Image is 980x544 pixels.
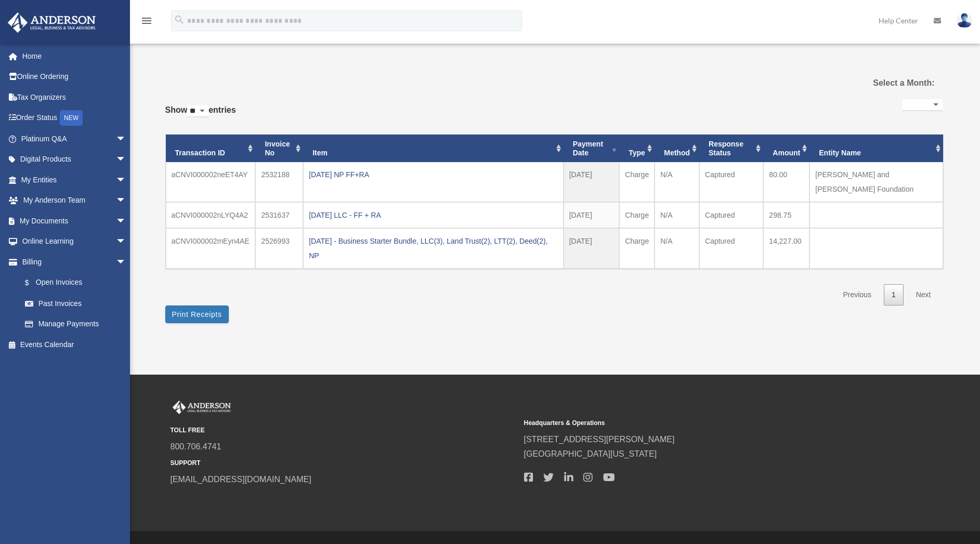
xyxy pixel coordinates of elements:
th: Entity Name: activate to sort column ascending [809,135,943,163]
a: [STREET_ADDRESS][PERSON_NAME] [524,435,675,444]
th: Transaction ID: activate to sort column ascending [166,135,256,163]
td: 80.00 [763,162,809,202]
a: $Open Invoices [15,272,142,294]
select: Showentries [187,105,208,117]
small: TOLL FREE [171,425,517,436]
a: Previous [835,284,879,306]
a: [GEOGRAPHIC_DATA][US_STATE] [524,449,657,458]
td: aCNVI000002neET4AY [166,162,256,202]
a: Order StatusNEW [7,108,142,129]
td: 2531637 [255,202,303,228]
a: Home [7,46,142,67]
img: User Pic [957,13,972,28]
th: Invoice No: activate to sort column ascending [255,135,303,163]
span: arrow_drop_down [116,210,137,232]
a: Online Ordering [7,67,142,87]
td: 298.75 [763,202,809,228]
span: arrow_drop_down [116,169,137,191]
span: $ [31,276,36,289]
label: Select a Month: [820,76,934,90]
td: aCNVI000002mEyn4AE [166,228,256,269]
td: [DATE] [564,202,620,228]
td: N/A [655,228,699,269]
button: Print Receipts [165,306,229,323]
a: Events Calendar [7,334,142,355]
td: N/A [655,202,699,228]
a: My Entitiesarrow_drop_down [7,169,142,190]
a: Digital Productsarrow_drop_down [7,149,142,170]
img: Anderson Advisors Platinum Portal [171,401,233,414]
th: Method: activate to sort column ascending [655,135,699,163]
span: arrow_drop_down [116,251,137,273]
a: My Documentsarrow_drop_down [7,210,142,231]
span: arrow_drop_down [116,149,137,170]
td: Captured [699,202,763,228]
label: Show entries [165,103,236,128]
td: aCNVI000002nLYQ4A2 [166,202,256,228]
a: Past Invoices [15,293,137,314]
td: Charge [619,202,655,228]
th: Payment Date: activate to sort column ascending [564,135,620,163]
a: 800.706.4741 [171,442,221,451]
td: Captured [699,162,763,202]
small: Headquarters & Operations [524,418,870,429]
i: menu [140,15,153,27]
span: arrow_drop_down [116,190,137,211]
th: Item: activate to sort column ascending [303,135,563,163]
td: 2526993 [255,228,303,269]
th: Amount: activate to sort column ascending [763,135,809,163]
small: SUPPORT [171,458,517,469]
th: Response Status: activate to sort column ascending [699,135,763,163]
a: menu [140,18,153,27]
i: search [174,14,185,25]
td: [DATE] [564,162,620,202]
a: My Anderson Teamarrow_drop_down [7,190,142,211]
div: [DATE] - Business Starter Bundle, LLC(3), Land Trust(2), LTT(2), Deed(2), NP [309,234,557,263]
span: arrow_drop_down [116,231,137,253]
div: [DATE] NP FF+RA [309,167,557,182]
td: Charge [619,228,655,269]
a: Next [908,284,939,306]
a: Billingarrow_drop_down [7,251,142,272]
a: Tax Organizers [7,87,142,108]
td: 2532188 [255,162,303,202]
td: [PERSON_NAME] and [PERSON_NAME] Foundation [809,162,943,202]
div: [DATE] LLC - FF + RA [309,208,557,222]
div: NEW [60,110,83,126]
td: N/A [655,162,699,202]
span: arrow_drop_down [116,128,137,150]
a: Manage Payments [15,314,142,335]
a: Platinum Q&Aarrow_drop_down [7,128,142,149]
td: [DATE] [564,228,620,269]
th: Type: activate to sort column ascending [619,135,655,163]
td: Charge [619,162,655,202]
a: 1 [884,284,904,306]
td: 14,227.00 [763,228,809,269]
a: Online Learningarrow_drop_down [7,231,142,252]
td: Captured [699,228,763,269]
a: [EMAIL_ADDRESS][DOMAIN_NAME] [171,475,311,484]
img: Anderson Advisors Platinum Portal [5,12,99,33]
